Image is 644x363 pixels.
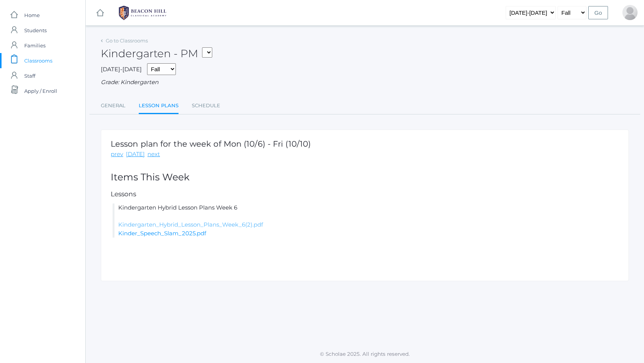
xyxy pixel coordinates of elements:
[111,139,311,148] h1: Lesson plan for the week of Mon (10/6) - Fri (10/10)
[24,23,47,38] span: Students
[113,203,619,238] li: Kindergarten Hybrid Lesson Plans Week 6
[101,78,629,87] div: Grade: Kindergarten
[86,350,644,358] p: © Scholae 2025. All rights reserved.
[24,68,35,83] span: Staff
[24,53,52,68] span: Classrooms
[114,3,171,22] img: 1_BHCALogos-05.png
[24,38,45,53] span: Families
[622,5,638,20] div: Peter Dishchekenian
[24,8,40,23] span: Home
[111,191,619,198] h5: Lessons
[147,150,160,159] a: next
[118,230,206,237] a: Kinder_Speech_Slam_2025.pdf
[139,98,179,114] a: Lesson Plans
[101,48,212,59] h2: Kindergarten - PM
[101,98,125,113] a: General
[126,150,145,159] a: [DATE]
[101,66,142,73] span: [DATE]-[DATE]
[588,6,608,19] input: Go
[111,150,123,159] a: prev
[111,172,619,183] h2: Items This Week
[24,83,57,99] span: Apply / Enroll
[106,38,148,44] a: Go to Classrooms
[192,98,220,113] a: Schedule
[118,221,263,228] a: Kindergarten_Hybrid_Lesson_Plans_Week_6(2).pdf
